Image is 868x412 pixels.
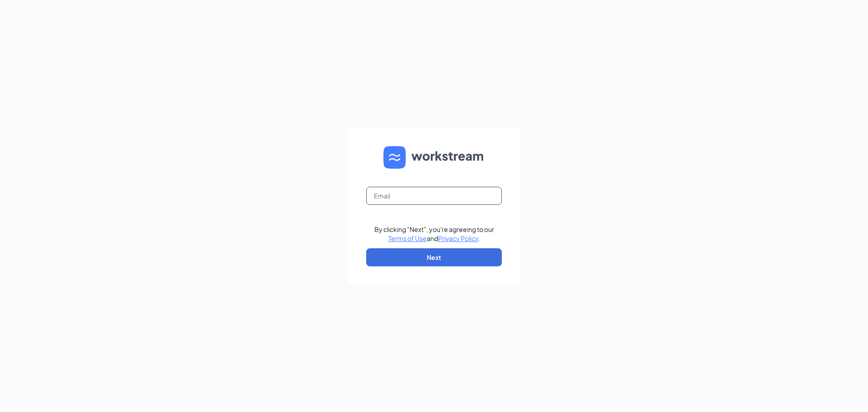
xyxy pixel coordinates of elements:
[383,146,485,169] img: WS logo and Workstream text
[388,234,427,242] a: Terms of Use
[366,187,502,205] input: Email
[374,225,494,243] div: By clicking "Next", you're agreeing to our and .
[366,248,502,266] button: Next
[438,234,478,242] a: Privacy Policy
